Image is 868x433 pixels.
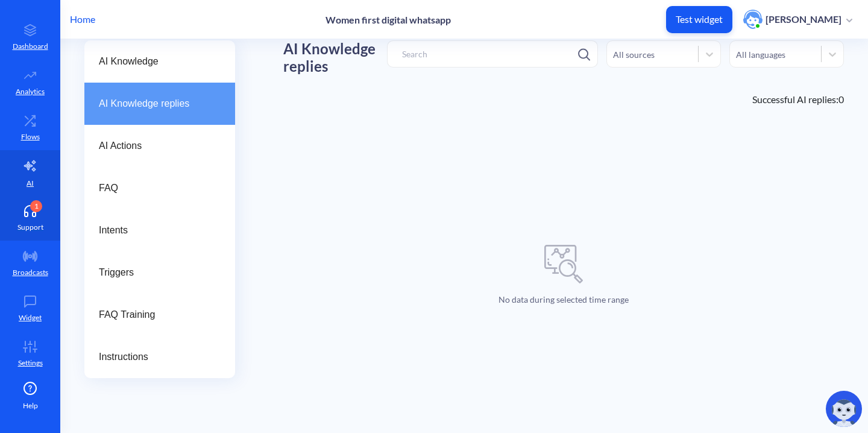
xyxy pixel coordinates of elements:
p: Support [17,222,43,233]
a: FAQ [84,167,235,209]
img: user photo [743,10,763,29]
a: AI Knowledge replies [84,83,235,125]
div: All sources [613,48,655,60]
p: No data during selected time range [498,293,629,306]
p: Analytics [16,86,45,97]
span: Triggers [99,265,211,280]
a: Triggers [84,251,235,294]
h1: AI Knowledge replies [283,40,387,75]
span: AI Knowledge replies [99,96,211,111]
span: FAQ [99,181,211,195]
p: Broadcasts [13,267,48,278]
a: Instructions [84,336,235,378]
a: AI Knowledge [84,40,235,83]
span: AI Actions [99,139,211,153]
span: AI Knowledge [99,54,211,69]
div: Successful AI replies: 0 [283,92,844,107]
input: Search [387,40,598,68]
a: FAQ Training [84,294,235,336]
p: [PERSON_NAME] [766,13,841,26]
img: copilot-icon.svg [826,391,862,427]
a: AI Actions [84,125,235,167]
a: Intents [84,209,235,251]
span: Instructions [99,350,211,364]
p: Flows [21,131,40,142]
span: Intents [99,223,211,238]
p: Widget [19,312,42,323]
div: All languages [736,48,785,60]
p: Home [70,12,95,27]
p: Settings [18,358,43,368]
p: Dashboard [13,41,48,52]
p: Test widget [676,13,723,25]
span: FAQ Training [99,308,211,322]
p: Women first digital whatsapp [325,14,451,25]
div: 1 [30,200,42,212]
button: Test widget [666,6,732,33]
p: AI [27,178,34,189]
span: Help [23,400,38,411]
button: user photo[PERSON_NAME] [737,8,858,30]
